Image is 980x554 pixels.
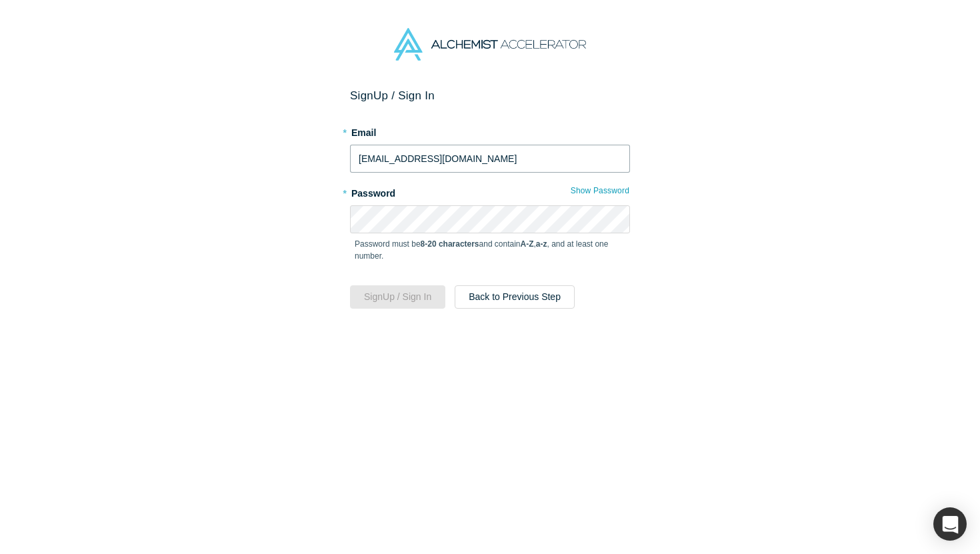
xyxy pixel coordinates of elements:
label: Email [350,121,630,140]
p: Password must be and contain , , and at least one number. [355,238,625,262]
button: SignUp / Sign In [350,285,445,309]
strong: 8-20 characters [421,239,479,249]
img: Alchemist Accelerator Logo [394,28,586,61]
strong: A-Z [521,239,534,249]
strong: a-z [536,239,547,249]
button: Back to Previous Step [455,285,575,309]
button: Show Password [570,182,630,199]
label: Password [350,182,630,201]
h2: Sign Up / Sign In [350,89,630,103]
